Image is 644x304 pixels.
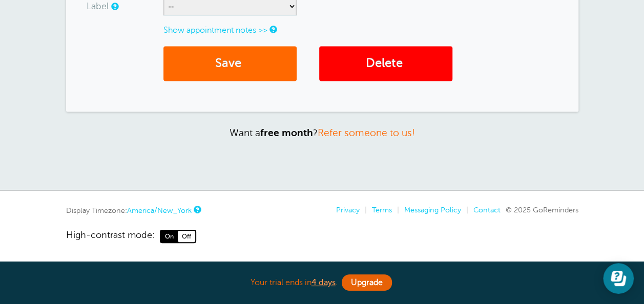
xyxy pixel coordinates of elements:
a: This is the timezone being used to display dates and times to you on this device. Click the timez... [194,206,200,213]
span: Off [178,231,195,242]
iframe: Resource center [603,263,634,294]
button: Save [163,46,297,81]
a: America/New_York [127,206,192,214]
a: Show appointment notes >> [163,26,267,35]
a: Privacy [336,206,360,214]
a: Messaging Policy [404,206,461,214]
a: Terms [372,206,392,214]
a: Delete [319,46,452,81]
strong: free month [260,127,313,138]
li: | [461,206,468,214]
a: 4 days [311,278,336,287]
span: On [161,231,178,242]
a: Contact [473,206,501,214]
div: Your trial ends in . [66,272,578,294]
a: Notes are for internal use only, and are not visible to your clients. [269,26,276,33]
p: Want a ? [66,127,578,139]
a: Upgrade [342,274,392,291]
li: | [360,206,367,214]
label: Label [87,2,109,11]
a: You can create custom labels to tag appointments. Labels are for internal use only, and are not v... [111,3,117,10]
span: High-contrast mode: [66,230,155,243]
span: © 2025 GoReminders [506,206,578,214]
li: | [392,206,399,214]
div: Display Timezone: [66,206,200,215]
a: Refer someone to us! [318,127,415,138]
a: High-contrast mode: On Off [66,230,578,243]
